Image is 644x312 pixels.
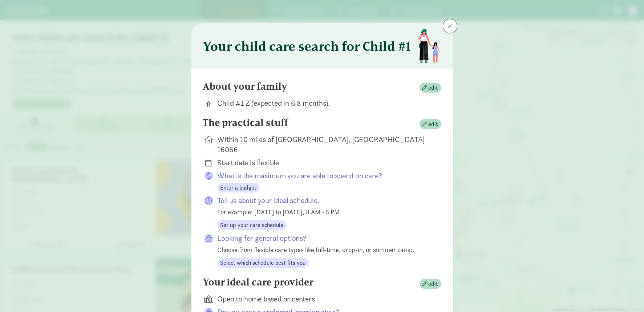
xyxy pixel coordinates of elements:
span: Select which schedule best fits you [220,259,306,267]
button: Select which schedule best fits you [218,258,309,268]
span: edit [429,280,438,288]
p: Tell us about your ideal schedule. [218,195,430,206]
p: What is the maximum you are able to spend on care? [218,171,430,181]
h4: Your ideal care provider [203,276,314,288]
button: Set up your care schedule [218,220,287,230]
div: Start date is flexible [218,158,430,168]
span: Enter a budget [220,183,257,192]
button: edit [420,279,441,289]
div: Choose from flexible care types like full-time, drop-in, or summer camp. [218,245,430,255]
h3: Your child care search for Child #1 [203,39,411,53]
span: edit [429,120,438,129]
h4: About your family [203,81,288,92]
span: edit [429,84,438,92]
div: For example: [DATE] to [DATE], 8 AM - 5 PM [218,207,430,217]
div: Open to home based or centers [218,294,430,304]
button: edit [420,119,441,129]
p: Looking for general options? [218,233,430,243]
button: Enter a budget [218,183,260,193]
button: edit [420,83,441,93]
div: Child #1 Z (expected in 6.8 months). [218,98,430,108]
div: Within 10 miles of [GEOGRAPHIC_DATA], [GEOGRAPHIC_DATA] 16066 [218,134,430,155]
span: Set up your care schedule [220,221,284,230]
h4: The practical stuff [203,117,288,129]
